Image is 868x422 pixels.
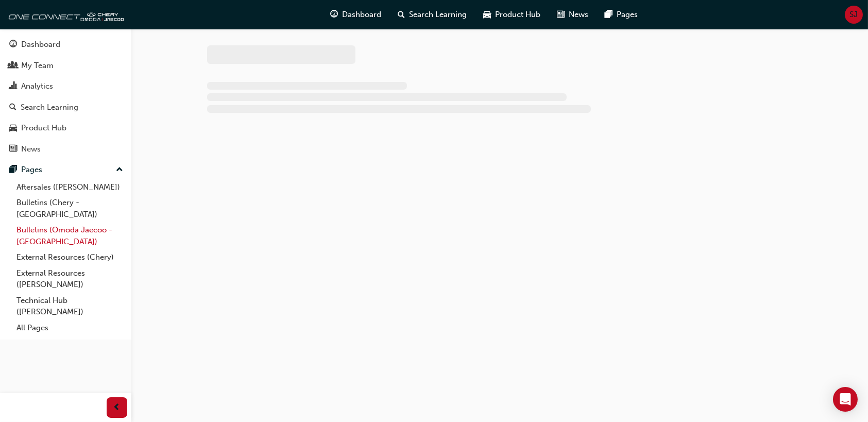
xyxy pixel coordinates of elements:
a: News [4,140,127,159]
a: All Pages [12,320,127,336]
div: Product Hub [21,122,66,134]
span: up-icon [116,163,123,177]
span: chart-icon [9,82,17,91]
a: pages-iconPages [597,4,646,25]
div: Search Learning [21,102,78,113]
div: Dashboard [21,39,60,50]
a: External Resources (Chery) [12,249,127,265]
span: search-icon [9,103,16,112]
span: car-icon [9,124,17,133]
a: car-iconProduct Hub [475,4,549,25]
a: Dashboard [4,35,127,54]
button: Pages [4,160,127,179]
a: Search Learning [4,98,127,117]
a: Technical Hub ([PERSON_NAME]) [12,293,127,320]
a: Product Hub [4,119,127,138]
a: Aftersales ([PERSON_NAME]) [12,179,127,195]
span: guage-icon [331,8,338,21]
a: My Team [4,56,127,75]
span: pages-icon [9,165,17,175]
div: Analytics [21,80,53,92]
a: guage-iconDashboard [322,4,390,25]
img: oneconnect [5,4,124,25]
a: Analytics [4,77,127,96]
a: search-iconSearch Learning [390,4,475,25]
a: Bulletins (Omoda Jaecoo - [GEOGRAPHIC_DATA]) [12,222,127,249]
div: News [21,143,41,155]
button: DashboardMy TeamAnalyticsSearch LearningProduct HubNews [4,33,127,160]
span: car-icon [484,8,491,21]
span: prev-icon [113,401,121,414]
div: My Team [21,60,54,72]
span: search-icon [398,8,405,21]
span: Product Hub [496,9,541,21]
span: guage-icon [9,40,17,49]
a: news-iconNews [549,4,597,25]
span: news-icon [557,8,565,21]
span: people-icon [9,61,17,71]
span: news-icon [9,145,17,154]
div: Open Intercom Messenger [833,387,858,412]
a: Bulletins (Chery - [GEOGRAPHIC_DATA]) [12,195,127,222]
span: Search Learning [410,9,467,21]
div: Pages [21,164,42,176]
a: External Resources ([PERSON_NAME]) [12,265,127,293]
span: News [569,9,589,21]
span: Dashboard [343,9,382,21]
span: Pages [617,9,638,21]
span: SJ [850,9,858,21]
button: SJ [845,6,863,24]
span: pages-icon [605,8,613,21]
